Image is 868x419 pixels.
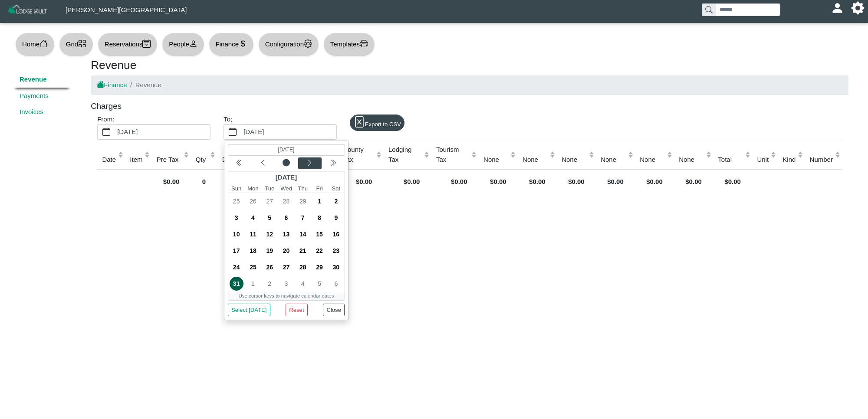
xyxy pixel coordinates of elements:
[239,39,247,48] svg: currency dollar
[229,128,237,136] svg: calendar
[296,211,310,225] span: 7
[261,259,278,275] div: 3/26/2024
[705,6,712,13] svg: search
[295,193,311,209] div: 2/29/2024
[261,193,278,209] div: 2/27/2024
[259,159,266,166] svg: chevron left
[189,39,197,48] svg: person
[328,275,344,292] div: 4/6/2024
[329,277,343,291] span: 6
[295,209,311,226] div: 3/7/2024
[311,275,328,292] div: 4/5/2024
[91,115,217,140] div: From:
[228,184,245,193] small: Sunday
[98,33,158,56] button: Reservationscalendar2 check
[295,184,311,193] small: Thursday
[279,244,293,258] span: 20
[451,178,467,185] b: $0.00
[162,33,204,56] button: Peopleperson
[263,260,276,274] span: 26
[245,275,261,292] div: 4/1/2024
[245,226,261,242] div: 3/11/2024
[13,72,71,88] a: Revenue
[296,277,310,291] span: 4
[13,104,71,121] a: Invoices
[286,304,308,316] button: Reset
[529,178,546,185] b: $0.00
[311,184,328,193] small: Friday
[834,5,841,11] svg: person fill
[329,194,343,208] span: 2
[279,260,293,274] span: 27
[263,194,276,208] span: 27
[601,155,626,165] div: None
[436,145,470,164] div: Tourism Tax
[295,275,311,292] div: 4/4/2024
[261,184,278,193] small: Tuesday
[263,211,276,225] span: 5
[490,178,506,185] b: $0.00
[404,178,420,185] b: $0.00
[98,124,115,139] button: calendar
[328,184,344,193] small: Saturday
[230,211,243,225] span: 3
[329,260,343,274] span: 30
[295,242,311,259] div: 3/21/2024
[246,211,260,225] span: 4
[261,242,278,259] div: 3/19/2024
[278,193,294,209] div: 2/28/2024
[217,115,343,140] div: To;
[278,209,294,226] div: 3/6/2024
[279,227,293,241] span: 13
[328,193,344,209] div: 3/2/2024
[329,227,343,241] span: 16
[724,178,741,185] b: $0.00
[263,244,276,258] span: 19
[679,155,704,165] div: None
[329,211,343,225] span: 9
[230,227,243,241] span: 10
[230,260,243,274] span: 24
[228,193,245,209] div: 2/25/2024
[312,260,326,274] span: 29
[230,244,243,258] span: 17
[311,193,328,209] div: 3/1/2024
[360,39,368,48] svg: printer
[718,155,743,165] div: Total
[296,244,310,258] span: 21
[328,209,344,226] div: 3/9/2024
[228,259,245,275] div: 3/24/2024
[328,226,344,242] div: 3/16/2024
[329,159,336,166] svg: chevron double left
[228,226,245,242] div: 3/10/2024
[261,226,278,242] div: 3/12/2024
[298,157,322,169] button: Next month
[222,155,247,165] div: Discount
[343,145,375,164] div: County Tax
[350,115,404,131] button: file excelExport to CSV
[15,33,55,56] button: Homehouse
[295,259,311,275] div: 3/28/2024
[228,171,345,184] div: [DATE]
[283,159,289,166] svg: circle fill
[312,277,326,291] span: 5
[263,227,276,241] span: 12
[102,155,116,165] div: Date
[245,259,261,275] div: 3/25/2024
[523,155,548,165] div: None
[322,157,345,169] button: Next year
[328,259,344,275] div: 3/30/2024
[258,33,319,56] button: Configurationgear
[646,178,663,185] b: $0.00
[246,260,260,274] span: 25
[278,275,294,292] div: 4/3/2024
[278,259,294,275] div: 3/27/2024
[224,124,242,139] button: calendar
[115,124,210,139] label: [DATE]
[640,155,665,165] div: None
[278,184,294,193] small: Wednesday
[242,124,336,139] label: [DATE]
[236,159,243,166] svg: chevron double left
[245,209,261,226] div: 3/4/2024
[78,39,86,48] svg: grid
